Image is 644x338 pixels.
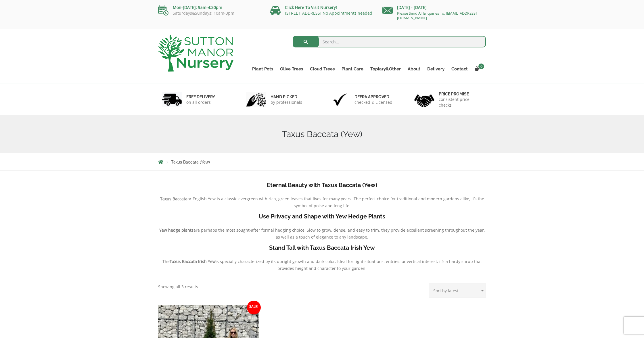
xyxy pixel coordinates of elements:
[269,244,375,251] b: Stand Tall with Taxus Baccata Irish Yew
[158,129,486,139] h1: Taxus Baccata (Yew)
[354,99,392,105] p: checked & Licensed
[382,4,486,11] p: [DATE] - [DATE]
[397,11,477,20] a: Please Send All Enquiries To: [EMAIL_ADDRESS][DOMAIN_NAME]
[424,65,448,73] a: Delivery
[159,227,193,233] b: Yew hedge plants
[259,213,385,220] b: Use Privacy and Shape with Yew Hedge Plants
[186,99,215,105] p: on all orders
[187,196,484,208] span: or English Yew is a classic evergreen with rich, green leaves that lives for many years. The perf...
[160,196,187,201] b: Taxus Baccata
[249,65,277,73] a: Plant Pots
[285,10,372,16] a: [STREET_ADDRESS] No Appointments needed
[162,92,182,107] img: 1.jpg
[439,97,482,108] p: consistent price checks
[267,182,377,189] b: Eternal Beauty with Taxus Baccata (Yew)
[216,259,482,271] span: is specially characterized by its upright growth and dark color. Ideal for tight situations, entr...
[246,92,266,107] img: 2.jpg
[170,259,216,264] b: Taxus Baccata Irish Yew
[330,92,350,107] img: 3.jpg
[471,65,486,73] a: 0
[158,34,233,72] img: logo
[448,65,471,73] a: Contact
[171,160,210,164] span: Taxus Baccata (Yew)
[162,259,170,264] span: The
[354,94,392,99] h6: Defra approved
[158,4,262,11] p: Mon-[DATE]: 9am-4:30pm
[293,36,486,47] input: Search...
[478,64,484,69] span: 0
[277,65,306,73] a: Olive Trees
[338,65,367,73] a: Plant Care
[158,11,262,16] p: Saturdays&Sundays: 10am-3pm
[404,65,424,73] a: About
[186,94,215,99] h6: FREE DELIVERY
[158,283,198,290] p: Showing all 3 results
[306,65,338,73] a: Cloud Trees
[367,65,404,73] a: Topiary&Other
[439,91,482,97] h6: Price promise
[271,94,302,99] h6: hand picked
[414,91,434,108] img: 4.jpg
[285,5,337,10] a: Click Here To Visit Nursery!
[429,283,486,298] select: Shop order
[247,301,261,314] span: Sale!
[193,227,485,240] span: are perhaps the most sought-after formal hedging choice. Slow to grow, dense, and easy to trim, t...
[158,160,486,164] nav: Breadcrumbs
[271,99,302,105] p: by professionals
